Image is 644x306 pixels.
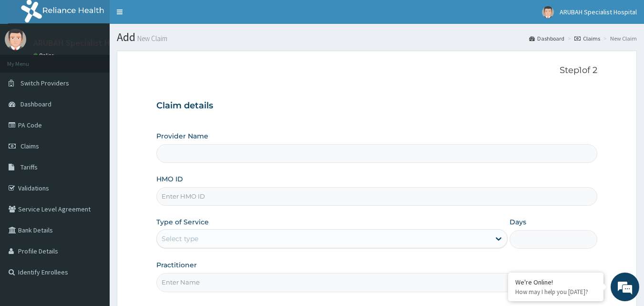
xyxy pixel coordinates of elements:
small: New Claim [135,35,167,42]
label: Practitioner [156,260,197,270]
a: Online [33,52,56,59]
label: Type of Service [156,217,209,227]
span: Tariffs [20,163,38,171]
input: Enter Name [156,273,598,292]
input: Enter HMO ID [156,187,598,206]
span: Claims [20,142,39,150]
a: Dashboard [529,34,564,42]
span: ARUBAH Specialist Hospital [560,8,637,16]
li: New Claim [601,34,637,42]
label: Days [510,217,526,227]
a: Claims [574,34,600,42]
p: ARUBAH Specialist Hospital [33,39,136,47]
h1: Add [117,31,637,43]
p: Step 1 of 2 [156,65,598,76]
label: HMO ID [156,174,183,184]
div: Select type [162,234,198,243]
span: Dashboard [20,100,51,108]
label: Provider Name [156,131,208,141]
h3: Claim details [156,101,598,111]
span: Switch Providers [20,79,69,87]
p: How may I help you today? [515,288,596,296]
img: User Image [5,29,26,50]
img: User Image [542,6,554,18]
div: We're Online! [515,278,596,286]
